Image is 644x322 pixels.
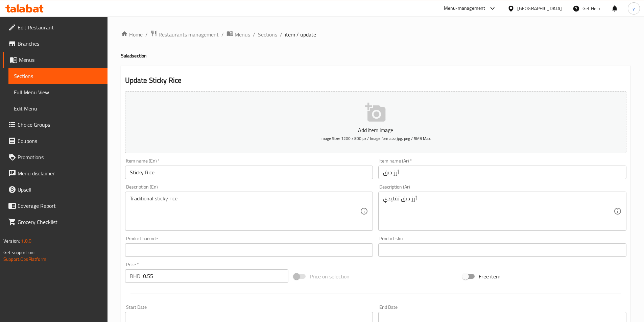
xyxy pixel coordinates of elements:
span: item / update [285,30,316,39]
span: Menus [19,56,102,64]
span: Menus [235,30,250,39]
span: y [633,5,635,12]
li: / [221,30,224,39]
li: / [253,30,255,39]
a: Menus [226,30,250,39]
span: Coverage Report [18,202,102,210]
a: Sections [8,68,108,84]
a: Support.OpsPlatform [3,255,46,264]
a: Promotions [3,149,108,165]
h2: Update Sticky Rice [125,75,626,85]
div: [GEOGRAPHIC_DATA] [517,5,562,12]
span: Coupons [18,137,102,145]
a: Upsell [3,181,108,198]
a: Edit Restaurant [3,19,108,35]
span: Sections [14,72,102,80]
input: Enter name Ar [378,166,626,179]
span: Choice Groups [18,121,102,129]
div: Menu-management [444,4,485,13]
span: Image Size: 1200 x 800 px / Image formats: jpg, png / 5MB Max. [320,134,431,142]
span: Edit Restaurant [18,23,102,31]
a: Sections [258,30,277,39]
span: Restaurants management [159,30,219,39]
span: Get support on: [3,248,34,257]
nav: breadcrumb [121,30,630,39]
p: Add item image [136,126,616,134]
a: Restaurants management [150,30,219,39]
input: Please enter price [143,269,289,283]
span: Edit Menu [14,104,102,113]
span: Free item [479,272,500,280]
span: Grocery Checklist [18,218,102,226]
span: Upsell [18,185,102,194]
a: Home [121,30,143,39]
a: Menus [3,52,108,68]
span: Version: [3,237,20,245]
li: / [145,30,148,39]
input: Please enter product barcode [125,243,373,257]
textarea: أرز دبق تقليدي [383,195,614,227]
span: Promotions [18,153,102,161]
button: Add item imageImage Size: 1200 x 800 px / Image formats: jpg, png / 5MB Max. [125,91,626,153]
a: Grocery Checklist [3,214,108,230]
a: Full Menu View [8,84,108,100]
a: Branches [3,35,108,52]
a: Menu disclaimer [3,165,108,181]
a: Coupons [3,133,108,149]
textarea: Traditional sticky rice [130,195,360,227]
li: / [280,30,282,39]
h4: Salad section [121,52,630,59]
span: Full Menu View [14,88,102,96]
span: Menu disclaimer [18,169,102,177]
input: Enter name En [125,166,373,179]
span: 1.0.0 [21,237,31,245]
a: Edit Menu [8,100,108,117]
a: Choice Groups [3,117,108,133]
input: Please enter product sku [378,243,626,257]
span: Branches [18,40,102,48]
p: BHD [130,272,140,280]
span: Price on selection [310,272,350,280]
a: Coverage Report [3,198,108,214]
